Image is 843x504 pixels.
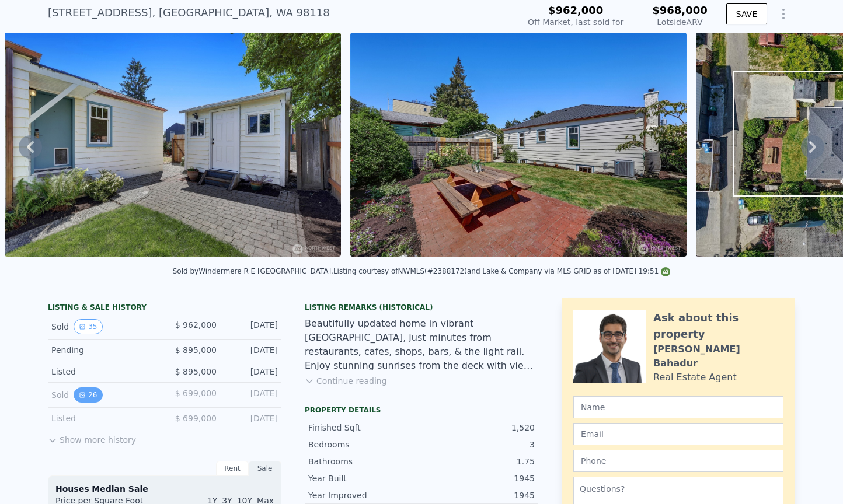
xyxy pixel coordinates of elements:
[528,16,623,28] div: Off Market, last sold for
[74,387,102,402] button: View historical data
[653,370,737,384] div: Real Estate Agent
[350,33,687,257] img: Sale: 149630410 Parcel: 98396180
[175,367,217,376] span: $ 895,000
[573,423,783,445] input: Email
[772,2,795,26] button: Show Options
[548,4,604,16] span: $962,000
[5,33,341,257] img: Sale: 149630410 Parcel: 98396180
[48,303,281,314] div: LISTING & SALE HISTORY
[305,317,538,373] div: Beautifully updated home in vibrant [GEOGRAPHIC_DATA], just minutes from restaurants, cafes, shop...
[573,396,783,418] input: Name
[216,461,249,476] div: Rent
[421,439,535,450] div: 3
[226,366,278,377] div: [DATE]
[226,344,278,356] div: [DATE]
[173,267,333,275] div: Sold by Windermere R E [GEOGRAPHIC_DATA] .
[175,345,217,355] span: $ 895,000
[308,422,421,433] div: Finished Sqft
[51,344,155,356] div: Pending
[51,319,155,334] div: Sold
[653,342,783,370] div: [PERSON_NAME] Bahadur
[661,267,670,276] img: NWMLS Logo
[55,483,274,495] div: Houses Median Sale
[308,473,421,484] div: Year Built
[48,429,136,446] button: Show more history
[573,450,783,472] input: Phone
[51,412,155,424] div: Listed
[305,375,387,387] button: Continue reading
[226,387,278,402] div: [DATE]
[421,489,535,501] div: 1945
[726,3,767,24] button: SAVE
[333,267,670,275] div: Listing courtesy of NWMLS (#2388172) and Lake & Company via MLS GRID as of [DATE] 19:51
[305,303,538,312] div: Listing Remarks (Historical)
[421,456,535,467] div: 1.75
[74,319,102,334] button: View historical data
[308,489,421,501] div: Year Improved
[652,16,708,28] div: Lotside ARV
[308,456,421,467] div: Bathrooms
[226,319,278,334] div: [DATE]
[51,366,155,377] div: Listed
[51,387,155,402] div: Sold
[305,405,538,415] div: Property details
[175,320,217,330] span: $ 962,000
[653,310,783,342] div: Ask about this property
[652,4,708,16] span: $968,000
[175,414,217,423] span: $ 699,000
[308,439,421,450] div: Bedrooms
[421,473,535,484] div: 1945
[175,388,217,398] span: $ 699,000
[421,422,535,433] div: 1,520
[249,461,281,476] div: Sale
[48,5,330,21] div: [STREET_ADDRESS] , [GEOGRAPHIC_DATA] , WA 98118
[226,412,278,424] div: [DATE]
